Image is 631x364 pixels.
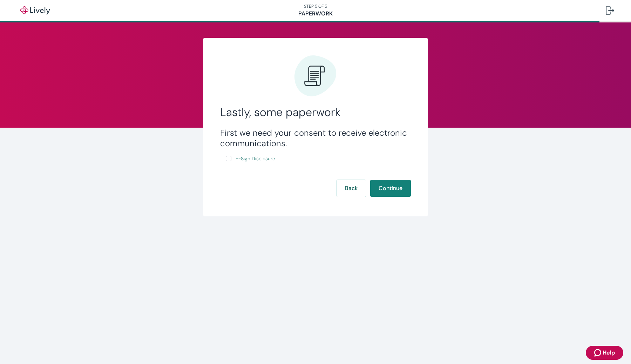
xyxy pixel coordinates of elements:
a: e-sign disclosure document [234,154,277,163]
button: Back [337,180,366,197]
img: Lively [15,6,55,15]
button: Continue [370,180,411,197]
h2: Lastly, some paperwork [220,105,411,119]
h3: First we need your consent to receive electronic communications. [220,128,411,149]
span: E-Sign Disclosure [236,155,275,162]
svg: Zendesk support icon [594,349,603,357]
span: Help [603,349,615,357]
button: Log out [600,2,620,19]
button: Zendesk support iconHelp [586,346,623,360]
